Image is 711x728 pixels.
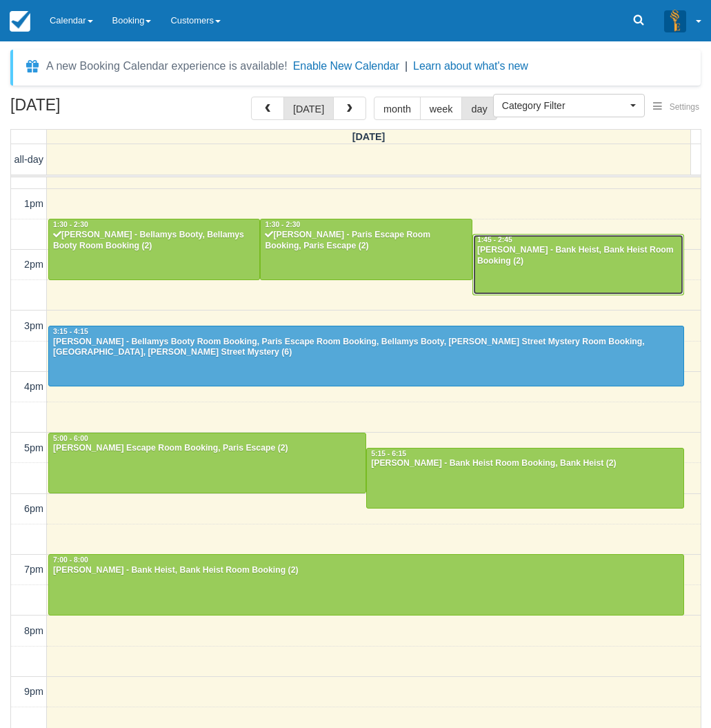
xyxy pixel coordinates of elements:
[265,221,300,228] span: 1:30 - 2:30
[413,60,528,72] a: Learn about what's new
[46,58,288,75] div: A new Booking Calendar experience is available!
[461,97,497,120] button: day
[53,556,88,564] span: 7:00 - 8:00
[477,236,512,244] span: 1:45 - 2:45
[24,564,43,575] span: 7pm
[24,503,43,514] span: 6pm
[48,554,684,615] a: 7:00 - 8:00[PERSON_NAME] - Bank Heist, Bank Heist Room Booking (2)
[670,102,699,112] span: Settings
[24,320,43,331] span: 3pm
[14,154,43,165] span: all-day
[48,219,260,279] a: 1:30 - 2:30[PERSON_NAME] - Bellamys Booty, Bellamys Booty Room Booking (2)
[260,219,472,279] a: 1:30 - 2:30[PERSON_NAME] - Paris Escape Room Booking, Paris Escape (2)
[264,230,468,252] div: [PERSON_NAME] - Paris Escape Room Booking, Paris Escape (2)
[24,381,43,392] span: 4pm
[48,326,684,386] a: 3:15 - 4:15[PERSON_NAME] - Bellamys Booty Room Booking, Paris Escape Room Booking, Bellamys Booty...
[53,328,88,335] span: 3:15 - 4:15
[293,59,399,73] button: Enable New Calendar
[502,99,627,112] span: Category Filter
[52,443,362,454] div: [PERSON_NAME] Escape Room Booking, Paris Escape (2)
[10,11,30,32] img: checkfront-main-nav-mini-logo.png
[366,448,684,509] a: 5:15 - 6:15[PERSON_NAME] - Bank Heist Room Booking, Bank Heist (2)
[420,97,463,120] button: week
[493,94,645,117] button: Category Filter
[371,450,406,458] span: 5:15 - 6:15
[24,198,43,209] span: 1pm
[283,97,334,120] button: [DATE]
[52,565,680,576] div: [PERSON_NAME] - Bank Heist, Bank Heist Room Booking (2)
[24,625,43,636] span: 8pm
[53,221,88,228] span: 1:30 - 2:30
[664,10,686,32] img: A3
[24,442,43,453] span: 5pm
[24,686,43,697] span: 9pm
[477,245,680,267] div: [PERSON_NAME] - Bank Heist, Bank Heist Room Booking (2)
[10,97,185,122] h2: [DATE]
[24,259,43,270] span: 2pm
[405,60,408,72] span: |
[52,230,256,252] div: [PERSON_NAME] - Bellamys Booty, Bellamys Booty Room Booking (2)
[472,234,684,295] a: 1:45 - 2:45[PERSON_NAME] - Bank Heist, Bank Heist Room Booking (2)
[374,97,421,120] button: month
[53,435,88,442] span: 5:00 - 6:00
[645,97,708,117] button: Settings
[370,458,680,469] div: [PERSON_NAME] - Bank Heist Room Booking, Bank Heist (2)
[52,337,680,359] div: [PERSON_NAME] - Bellamys Booty Room Booking, Paris Escape Room Booking, Bellamys Booty, [PERSON_N...
[352,131,385,142] span: [DATE]
[48,433,366,493] a: 5:00 - 6:00[PERSON_NAME] Escape Room Booking, Paris Escape (2)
